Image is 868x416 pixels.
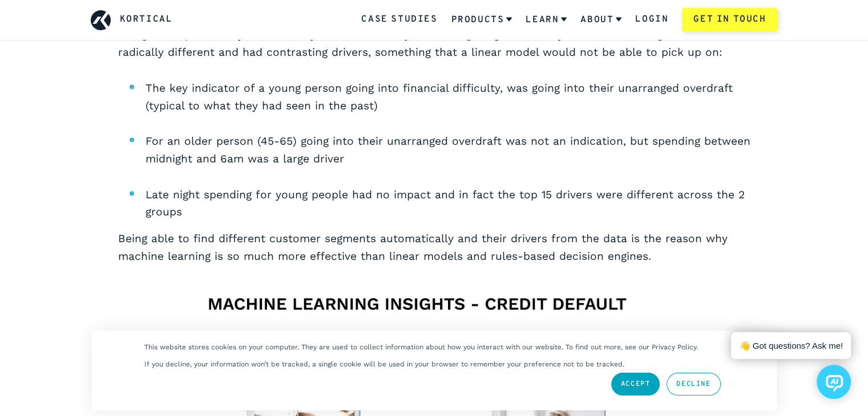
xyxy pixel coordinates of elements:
[611,373,660,395] a: Accept
[144,343,698,351] p: This website stores cookies on your computer. They are used to collect information about how you ...
[361,13,437,27] a: Case Studies
[526,5,567,35] a: Learn
[120,13,173,27] a: Kortical
[580,5,621,35] a: About
[451,5,512,35] a: Products
[682,8,777,32] a: Get in touch
[144,360,624,368] p: If you decline, your information won’t be tracked, a single cookie will be used in your browser t...
[146,133,750,168] li: For an older person (45-65) going into their unarranged overdraft was not an indication, but spen...
[146,80,750,115] li: The key indicator of a young person going into financial difficulty, was going into their unarran...
[118,230,750,283] p: Being able to find different customer segments automatically and their drivers from the data is t...
[118,26,750,61] p: Using the explainability functionality uncovered really interesting insights, notably the custome...
[635,13,668,27] a: Login
[146,186,750,221] li: Late night spending for young people had no impact and in fact the top 15 drivers were different ...
[667,373,720,395] a: Decline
